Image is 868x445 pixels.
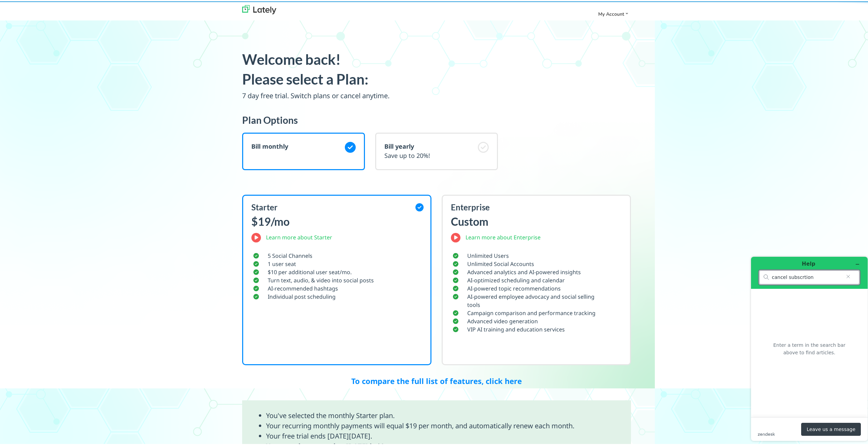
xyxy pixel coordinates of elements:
[268,267,352,275] small: $10 per additional user seat/mo.
[266,419,574,430] li: Your recurring monthly payments will equal $19 per month, and automatically renew each month.
[466,232,541,240] a: Learn more about Enterprise
[467,275,565,283] small: AI-optimized scheduling and calendar
[467,308,595,315] small: Campaign comparison and performance tracking
[268,292,336,299] small: Individual post scheduling
[467,283,561,291] small: AI-powered topic recommendations
[384,141,414,149] span: Bill yearly
[467,324,565,332] small: VIP AI training and education services
[467,292,594,307] small: AI-powered employee advocacy and social selling tools
[268,283,338,291] small: AI-recommended hashtags
[266,430,574,440] li: Your free trial ends [DATE][DATE].
[451,214,623,227] h2: Custom
[598,10,624,16] span: My Account
[268,275,374,283] small: Turn text, audio, & video into social posts
[451,201,623,211] h2: Enterprise
[242,89,631,100] p: 7 day free trial. Switch plans or cancel anytime.
[595,7,631,18] a: My Account
[251,201,424,211] h2: Starter
[467,259,534,266] small: Unlimited Social Accounts
[251,214,424,227] h2: $19/mo
[268,251,312,258] small: 5 Social Channels
[467,267,581,275] small: Advanced analytics and AI-powered insights
[242,4,276,13] img: lately_logo_nav.700ca2e7.jpg
[351,374,522,385] a: To compare the full list of features, click here
[467,316,538,324] small: Advanced video generation
[242,69,631,86] h3: Please select a Plan:
[467,251,509,258] small: Unlimited Users
[15,5,29,11] span: Help
[266,409,574,419] li: You've selected the monthly Starter plan.
[268,259,296,266] small: 1 user seat
[251,141,288,149] span: Bill monthly
[384,150,489,159] p: Save up to 20%!
[266,232,332,240] a: Learn more about Starter
[242,113,631,125] h4: Plan Options
[242,49,631,66] h3: Welcome back!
